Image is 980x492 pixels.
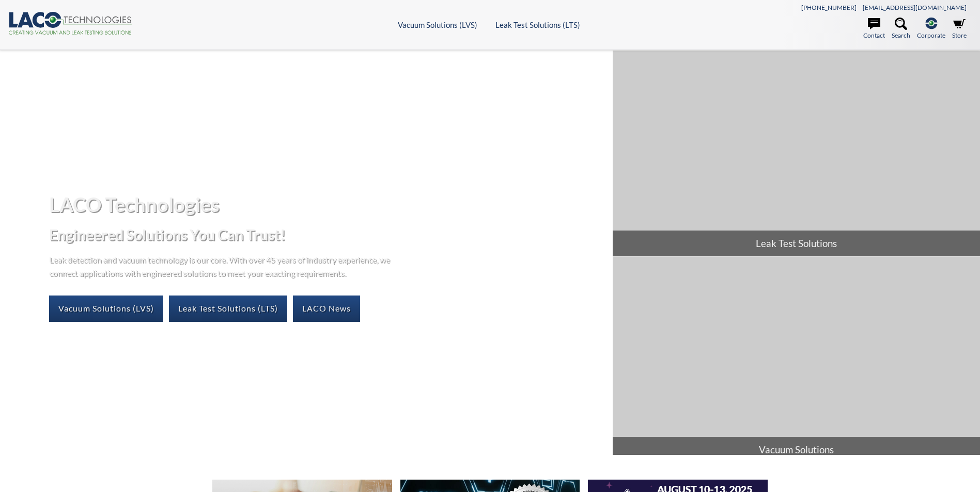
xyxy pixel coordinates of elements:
[613,257,980,463] a: Vacuum Solutions
[863,4,967,11] a: [EMAIL_ADDRESS][DOMAIN_NAME]
[613,51,980,256] a: Leak Test Solutions
[293,296,360,321] a: LACO News
[613,231,980,256] span: Leak Test Solutions
[49,192,604,217] h1: LACO Technologies
[49,225,604,244] h2: Engineered Solutions You Can Trust!
[169,296,287,321] a: Leak Test Solutions (LTS)
[495,20,580,29] a: Leak Test Solutions (LTS)
[952,18,967,40] a: Store
[917,30,945,40] span: Corporate
[863,18,885,40] a: Contact
[613,437,980,463] span: Vacuum Solutions
[892,18,910,40] a: Search
[49,296,163,321] a: Vacuum Solutions (LVS)
[398,20,477,29] a: Vacuum Solutions (LVS)
[49,253,395,279] p: Leak detection and vacuum technology is our core. With over 45 years of industry experience, we c...
[801,4,857,11] a: [PHONE_NUMBER]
